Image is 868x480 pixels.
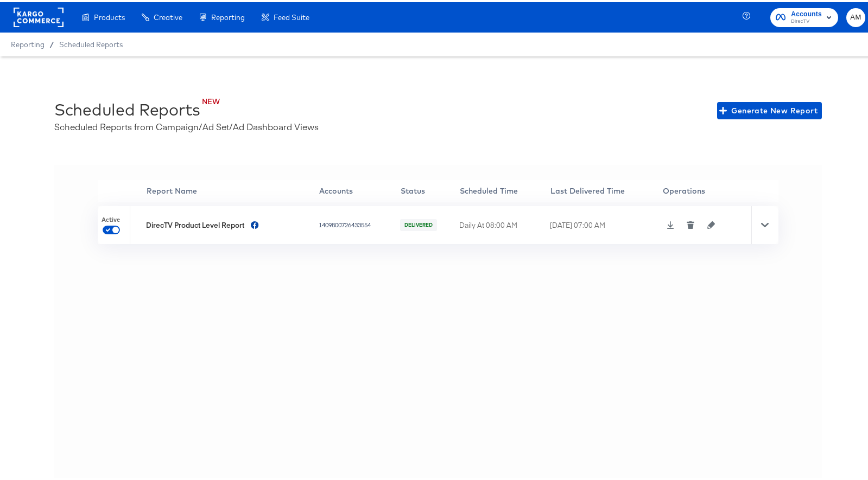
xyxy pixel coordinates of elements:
span: / [45,38,59,47]
span: Creative [154,11,182,20]
div: [DATE] 07:00 AM [550,218,660,228]
button: AccountsDirecTV [770,6,838,25]
div: Report Name [147,183,318,194]
th: Last Delivered Time [550,178,662,200]
span: Accounts [791,7,822,18]
div: Toggle Row Expanded [751,204,778,242]
span: Feed Suite [274,11,309,20]
span: Products [94,11,125,20]
button: Generate New Report [717,100,822,117]
span: Active [102,214,121,222]
th: Accounts [319,178,400,200]
span: Reporting [11,38,45,47]
span: Reporting [211,11,245,20]
div: Scheduled Reports [54,97,200,118]
div: NEW [74,94,220,105]
div: Scheduled Reports from Campaign/Ad Set/Ad Dashboard Views [54,118,319,131]
th: Operations [662,178,751,200]
div: Daily At 08:00 AM [459,218,547,228]
span: DirecTV [791,15,822,24]
div: DirecTV Product Level Report [146,218,244,228]
span: DELIVERED [403,220,434,227]
a: Scheduled Reports [59,38,123,47]
div: Status [401,183,459,194]
span: AM [851,9,861,22]
button: AM [846,6,865,25]
span: Generate New Report [721,102,818,116]
div: 1409800726433554 [319,219,397,227]
th: Scheduled Time [459,178,550,200]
